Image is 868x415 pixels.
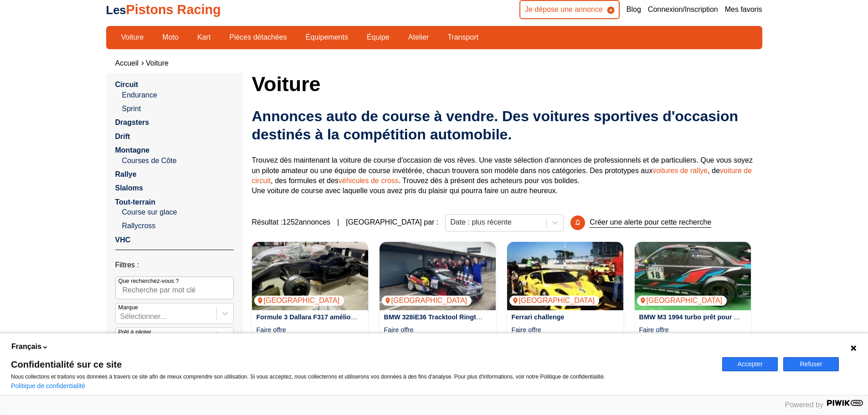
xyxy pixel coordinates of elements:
a: Courses de Côte [122,156,234,166]
a: Transport [442,30,484,45]
a: BMW M3 1994 turbo prêt pour les courses, trackday[GEOGRAPHIC_DATA] [635,242,751,310]
a: Formule 3 Dallara F317 améliorée en F319 VW Spiess [257,313,422,321]
a: voitures de rallye [652,167,708,174]
p: Que recherchez-vous ? [118,277,179,285]
a: VHC [115,236,131,244]
span: Français [11,342,41,352]
a: BMW M3 1994 turbo prêt pour les courses, trackday [639,313,801,321]
p: Faire offre [512,325,541,334]
img: BMW M3 1994 turbo prêt pour les courses, trackday [635,242,751,310]
p: Faire offre [384,325,414,334]
a: Rallye [115,170,137,178]
p: [GEOGRAPHIC_DATA] [637,296,727,306]
a: Montagne [115,146,150,154]
p: Nous collectons et traitons vos données à travers ce site afin de mieux comprendre son utilisatio... [11,374,711,380]
h1: Voiture [252,73,762,95]
a: Formule 3 Dallara F317 améliorée en F319 VW Spiess[GEOGRAPHIC_DATA] [252,242,368,310]
span: | [337,217,339,227]
img: BMW 328iE36 Tracktool Ringtool Voiture de course DMSB Wagenpass [380,242,496,310]
a: Atelier [402,30,435,45]
a: Blog [627,5,641,15]
a: Course sur glace [122,207,234,217]
p: Trouvez dès maintenant la voiture de course d'occasion de vos rêves. Une vaste sélection d'annonc... [252,155,762,196]
a: Dragsters [115,118,149,126]
a: Moto [156,30,185,45]
a: Pièces détachées [223,30,293,45]
a: Ferrari challenge [512,313,565,321]
a: Équipements [300,30,354,45]
p: Marque [118,303,138,312]
p: Faire offre [257,325,286,334]
input: Que recherchez-vous ? [115,277,234,299]
a: Accueil [115,59,139,67]
a: Endurance [122,90,234,100]
a: Équipe [361,30,395,45]
p: [GEOGRAPHIC_DATA] [382,296,472,306]
span: Confidentialité sur ce site [11,360,711,369]
span: Powered by [785,401,824,409]
a: Connexion/Inscription [648,5,718,15]
p: [GEOGRAPHIC_DATA] [509,296,600,306]
a: BMW 328iE36 Tracktool Ringtool Voiture de course DMSB Wagenpass[GEOGRAPHIC_DATA] [380,242,496,310]
a: Drift [115,133,130,140]
a: Sprint [122,104,234,114]
p: [GEOGRAPHIC_DATA] par : [346,217,438,227]
button: Accepter [722,357,778,371]
a: Politique de confidentialité [11,382,85,389]
a: Tout-terrain [115,198,156,206]
p: Créer une alerte pour cette recherche [590,217,711,228]
a: LesPistons Racing [106,2,221,17]
input: MarqueSélectionner... [120,313,122,321]
img: Ferrari challenge [507,242,623,310]
p: Prêt à piloter [118,328,152,336]
a: BMW 328iE36 Tracktool Ringtool Voiture de course DMSB Wagenpass [384,313,602,321]
span: Les [106,4,126,16]
a: Rallycross [122,221,234,231]
h2: Annonces auto de course à vendre. Des voitures sportives d'occasion destinés à la compétition aut... [252,107,762,143]
p: Filtres : [115,260,234,270]
a: Ferrari challenge[GEOGRAPHIC_DATA] [507,242,623,310]
img: Formule 3 Dallara F317 améliorée en F319 VW Spiess [252,242,368,310]
a: Circuit [115,81,139,88]
button: Refuser [783,357,839,371]
span: Résultat : 1252 annonces [252,217,331,227]
a: Voiture [146,59,169,67]
a: véhicules de cross [339,177,399,184]
p: Faire offre [639,325,669,334]
a: Slaloms [115,184,143,192]
a: Kart [191,30,216,45]
a: Voiture [115,30,150,45]
p: [GEOGRAPHIC_DATA] [254,296,344,306]
a: Mes favoris [725,5,762,15]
